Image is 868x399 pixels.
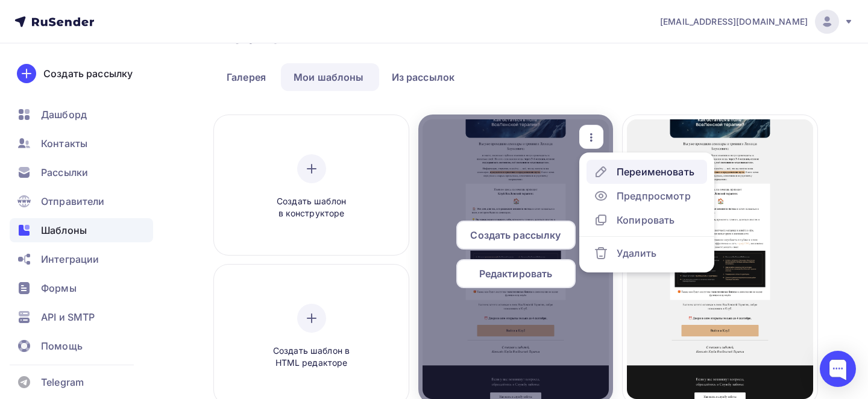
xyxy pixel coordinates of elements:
span: Создать шаблон в HTML редакторе [254,345,369,369]
span: API и SMTP [41,310,95,324]
div: Копировать [617,213,675,227]
a: Галерея [214,63,278,91]
span: Шаблоны [41,223,87,237]
div: Переименовать [617,165,694,179]
a: Из рассылок [379,63,468,91]
span: Telegram [41,375,84,389]
span: Создать шаблон в конструкторе [254,195,369,220]
span: Дашборд [41,107,87,122]
a: Дашборд [10,102,153,127]
a: Шаблоны [10,218,153,242]
a: Отправители [10,189,153,213]
a: Формы [10,276,153,300]
div: Удалить [617,246,656,260]
a: Рассылки [10,160,153,184]
span: Отправители [41,194,105,209]
span: Формы [41,281,77,295]
span: Рассылки [41,165,88,180]
span: Редактировать [479,266,553,281]
div: Предпросмотр [617,189,691,203]
span: [EMAIL_ADDRESS][DOMAIN_NAME] [660,16,808,28]
a: Контакты [10,131,153,156]
a: Мои шаблоны [281,63,377,91]
span: Помощь [41,339,83,353]
span: Контакты [41,136,87,151]
span: Интеграции [41,252,99,266]
span: Создать рассылку [470,228,561,242]
a: [EMAIL_ADDRESS][DOMAIN_NAME] [660,10,854,34]
div: Создать рассылку [43,66,133,81]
